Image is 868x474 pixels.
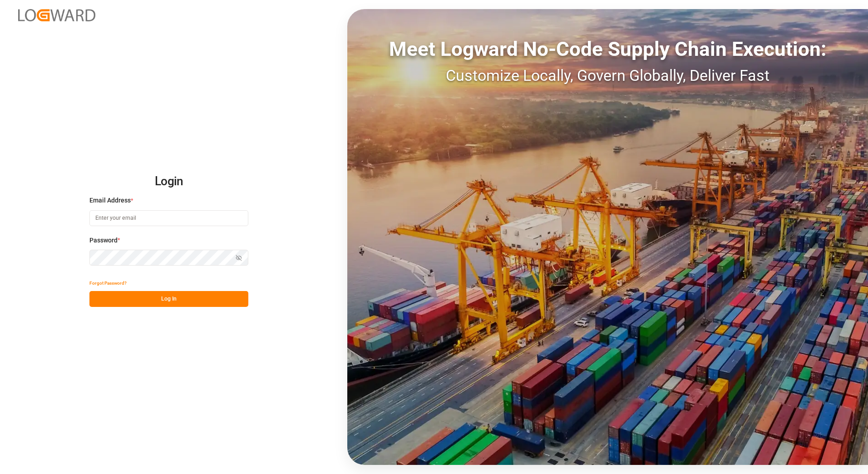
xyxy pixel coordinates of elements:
[18,9,95,21] img: Logward_new_orange.png
[89,210,248,226] input: Enter your email
[89,167,248,196] h2: Login
[89,291,248,307] button: Log In
[89,196,131,205] span: Email Address
[89,275,127,291] button: Forgot Password?
[347,64,868,87] div: Customize Locally, Govern Globally, Deliver Fast
[89,236,118,245] span: Password
[347,34,868,64] div: Meet Logward No-Code Supply Chain Execution:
